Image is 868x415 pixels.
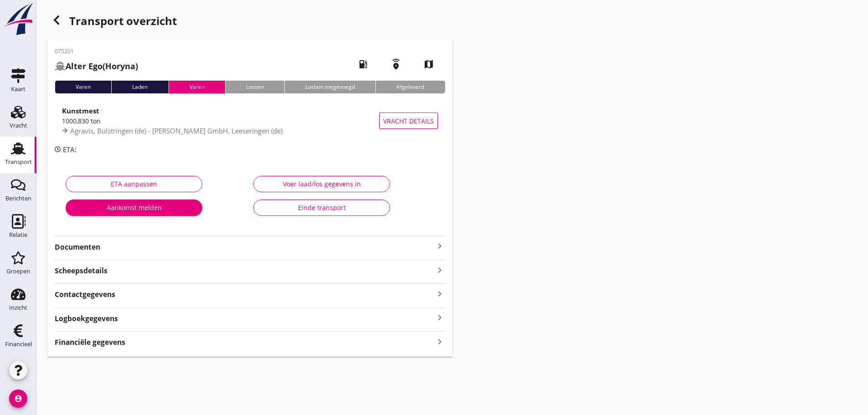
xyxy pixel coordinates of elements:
[261,179,382,189] div: Voer laad/los gegevens in
[55,60,138,72] h2: (Horyna)
[379,113,438,129] button: Vracht details
[55,337,125,348] strong: Financiële gegevens
[434,241,445,251] i: keyboard_arrow_right
[63,145,77,154] span: ETA:
[169,81,225,93] div: Varen
[375,81,445,93] div: Afgeleverd
[55,266,108,276] strong: Scheepsdetails
[62,116,379,126] div: 1000,830 ton
[9,389,27,408] i: account_circle
[434,312,445,324] i: keyboard_arrow_right
[284,81,375,93] div: Losbon toegevoegd
[253,200,390,216] button: Einde transport
[73,203,195,212] div: Aankomst melden
[9,305,27,311] div: Inzicht
[70,126,282,135] span: Agravis, Bülstringen (de) - [PERSON_NAME] GmbH, Leeseringen (de)
[2,2,35,36] img: logo-small.a267ee39.svg
[350,51,376,77] i: local_gas_station
[55,242,434,252] strong: Documenten
[5,159,32,165] div: Transport
[55,313,118,324] strong: Logboekgegevens
[66,200,202,216] button: Aankomst melden
[10,123,27,128] div: Vracht
[9,232,27,238] div: Relatie
[383,116,434,126] span: Vracht details
[47,11,452,40] h1: Transport overzicht
[55,47,138,56] p: 075201
[73,179,195,189] div: ETA aanpassen
[55,81,111,93] div: Varen
[55,101,445,141] a: Kunstmest1000,830 tonAgravis, Bülstringen (de) - [PERSON_NAME] GmbH, Leeseringen (de)Vracht details
[383,51,409,77] i: emergency_share
[253,176,390,192] button: Voer laad/los gegevens in
[66,61,103,72] strong: Alter Ego
[11,86,26,92] div: Kaart
[5,341,32,347] div: Financieel
[434,335,445,348] i: keyboard_arrow_right
[434,287,445,300] i: keyboard_arrow_right
[225,81,284,93] div: Lossen
[6,268,30,274] div: Groepen
[111,81,168,93] div: Laden
[62,106,99,115] strong: Kunstmest
[66,176,202,192] button: ETA aanpassen
[261,203,382,212] div: Einde transport
[416,51,442,77] i: map
[434,264,445,276] i: keyboard_arrow_right
[55,289,115,300] strong: Contactgegevens
[5,195,31,201] div: Berichten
